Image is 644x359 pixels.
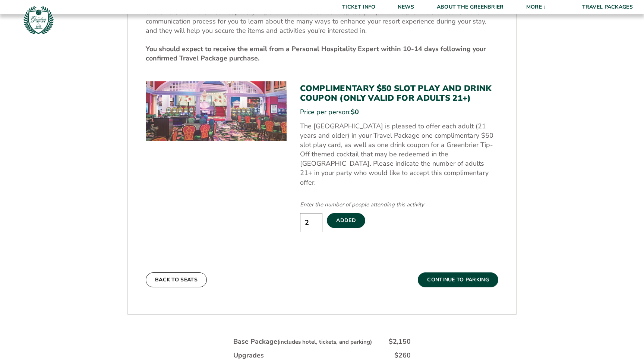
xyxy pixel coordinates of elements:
[233,337,372,346] div: Base Package
[418,272,498,287] button: Continue To Parking
[22,4,55,36] img: Greenbrier Tip-Off
[146,272,207,287] button: Back To Seats
[277,338,372,346] small: (includes hotel, tickets, and parking)
[146,81,287,141] img: Complimentary $50 Slot Play and Drink Coupon (Only Valid for Adults 21+)
[389,337,411,346] div: $2,150
[300,201,498,209] div: Enter the number of people attending this activity
[300,107,498,117] div: Price per person:
[327,213,365,228] label: Added
[300,84,498,103] h3: Complimentary $50 Slot Play and Drink Coupon (Only Valid for Adults 21+)
[146,44,486,63] strong: You should expect to receive the email from a Personal Hospitality Expert within 10-14 days follo...
[300,122,498,187] p: The [GEOGRAPHIC_DATA] is pleased to offer each adult (21 years and older) in your Travel Package ...
[351,107,359,116] span: $0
